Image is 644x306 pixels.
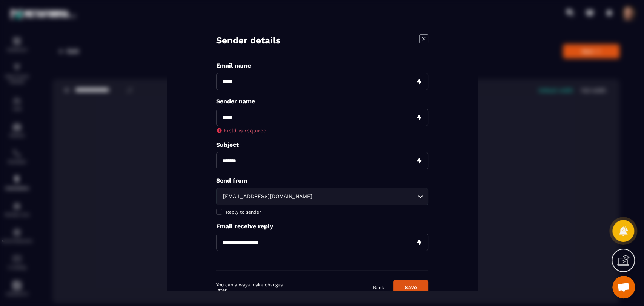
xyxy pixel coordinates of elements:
[216,34,281,47] h4: Sender details
[216,177,428,184] p: Send from
[216,141,428,148] p: Subject
[224,128,267,134] span: Field is required
[373,284,384,290] a: Back
[216,223,428,230] p: Email receive reply
[612,276,635,298] div: Mở cuộc trò chuyện
[216,62,428,69] p: Email name
[216,188,428,205] div: Search for option
[216,282,286,292] p: You can always make changes later
[314,192,416,201] input: Search for option
[221,192,314,201] span: [EMAIL_ADDRESS][DOMAIN_NAME]
[226,209,261,215] span: Reply to sender
[393,280,428,295] button: Save
[216,98,428,105] p: Sender name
